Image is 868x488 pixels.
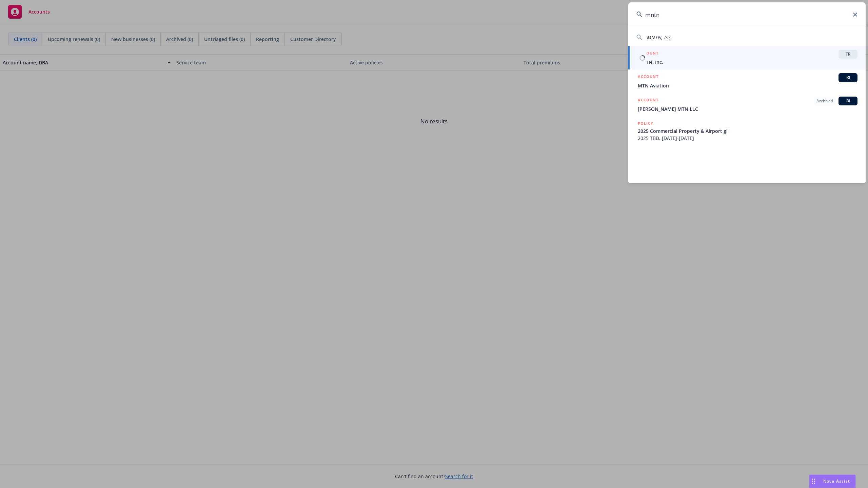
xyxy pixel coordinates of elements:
span: [PERSON_NAME] MTN LLC [638,105,857,113]
span: BI [841,75,855,81]
h5: ACCOUNT [638,50,658,58]
span: MTN Aviation [638,82,857,89]
h5: POLICY [638,120,653,127]
h5: ACCOUNT [638,97,658,105]
input: Search... [628,2,866,27]
span: 2025 Commercial Property & Airport gl [638,127,857,135]
div: Drag to move [809,475,818,488]
a: ACCOUNTArchivedBI[PERSON_NAME] MTN LLC [628,93,866,116]
a: POLICY2025 Commercial Property & Airport gl2025 TBD, [DATE]-[DATE] [628,116,866,145]
a: ACCOUNTBIMTN Aviation [628,69,866,93]
span: Archived [816,98,833,104]
span: MNTN, Inc. [647,34,672,41]
span: BI [841,98,855,104]
a: ACCOUNTTRMNTN, Inc. [628,46,866,69]
span: 2025 TBD, [DATE]-[DATE] [638,135,857,142]
button: Nova Assist [809,474,856,488]
span: MNTN, Inc. [638,59,857,66]
span: TR [841,51,855,57]
h5: ACCOUNT [638,73,658,81]
span: Nova Assist [823,478,850,484]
